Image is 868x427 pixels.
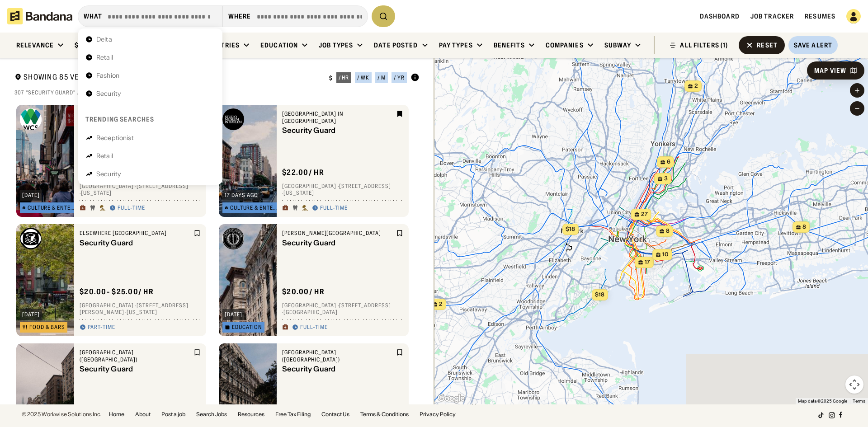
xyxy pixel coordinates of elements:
[80,287,154,296] div: $ 20.00 - $25.00 / hr
[394,75,405,80] div: / yr
[805,12,835,20] a: Resumes
[222,228,244,249] img: Hackley School logo
[96,36,112,42] div: Delta
[80,239,192,247] div: Security Guard
[96,153,113,159] div: Retail
[196,412,227,417] a: Search Jobs
[667,158,670,166] span: 6
[22,312,40,317] div: [DATE]
[321,412,349,417] a: Contact Us
[16,41,54,49] div: Relevance
[96,54,113,61] div: Retail
[798,399,847,404] span: Map data ©2025 Google
[300,324,328,331] div: Full-time
[20,108,42,130] img: New York Aquarium logo
[282,239,394,247] div: Security Guard
[814,67,846,74] div: Map View
[96,171,121,177] div: Security
[339,75,349,80] div: / hr
[232,324,262,330] div: Education
[319,41,353,49] div: Job Types
[80,183,201,197] div: [GEOGRAPHIC_DATA] · [STREET_ADDRESS] · [US_STATE]
[694,82,698,90] span: 2
[377,75,386,80] div: / m
[662,251,669,258] span: 10
[595,291,604,298] span: $18
[80,302,201,316] div: [GEOGRAPHIC_DATA] · [STREET_ADDRESS][PERSON_NAME] · [US_STATE]
[161,412,185,417] a: Post a job
[96,135,134,141] div: Receptionist
[282,168,324,177] div: $ 22.00 / hr
[546,41,584,49] div: Companies
[750,12,794,20] a: Job Tracker
[7,8,72,24] img: Bandana logotype
[439,41,473,49] div: Pay Types
[80,365,192,374] div: Security Guard
[604,41,632,49] div: Subway
[230,205,277,211] div: Culture & Entertainment
[75,41,119,49] div: $17.00 / hour
[96,90,121,97] div: Security
[238,412,264,417] a: Resources
[118,205,145,212] div: Full-time
[260,41,298,49] div: Education
[14,89,420,96] div: 307 "Security Guard" jobs on [DOMAIN_NAME]
[436,393,466,404] img: Google
[282,287,325,296] div: $ 20.00 / hr
[845,375,863,394] button: Map camera controls
[28,205,75,211] div: Culture & Entertainment
[109,412,124,417] a: Home
[680,42,728,48] div: ALL FILTERS (1)
[282,127,394,135] div: Security Guard
[320,205,348,212] div: Full-time
[20,228,42,249] img: Elsewhere Brooklyn logo
[22,192,40,198] div: [DATE]
[225,192,258,198] div: 17 days ago
[135,412,151,417] a: About
[645,258,650,266] span: 17
[14,72,322,84] div: Showing 85 Verified Jobs
[666,227,670,235] span: 8
[494,41,525,49] div: Benefits
[225,312,242,317] div: [DATE]
[802,223,806,231] span: 8
[757,42,778,48] div: Reset
[29,324,65,330] div: Food & Bars
[794,41,832,49] div: Save Alert
[282,349,394,363] div: [GEOGRAPHIC_DATA] ([GEOGRAPHIC_DATA])
[853,399,865,404] a: Terms (opens in new tab)
[329,75,333,82] div: $
[282,230,394,237] div: [PERSON_NAME][GEOGRAPHIC_DATA]
[566,225,575,232] span: $18
[282,110,394,124] div: [GEOGRAPHIC_DATA] in [GEOGRAPHIC_DATA]
[282,302,403,316] div: [GEOGRAPHIC_DATA] · [STREET_ADDRESS] · [GEOGRAPHIC_DATA]
[357,75,369,80] div: / wk
[96,72,119,79] div: Fashion
[439,300,443,308] span: 2
[80,349,192,363] div: [GEOGRAPHIC_DATA] ([GEOGRAPHIC_DATA])
[436,393,466,404] a: Open this area in Google Maps (opens a new window)
[80,230,192,237] div: Elsewhere [GEOGRAPHIC_DATA]
[22,412,102,417] div: © 2025 Workwise Solutions Inc.
[420,412,456,417] a: Privacy Policy
[84,12,102,20] div: what
[641,211,648,218] span: 27
[228,12,251,20] div: Where
[374,41,418,49] div: Date Posted
[222,108,244,130] img: Studio Museum in Harlem logo
[14,101,420,404] div: grid
[360,412,409,417] a: Terms & Conditions
[275,412,311,417] a: Free Tax Filing
[282,183,403,197] div: [GEOGRAPHIC_DATA] · [STREET_ADDRESS] · [US_STATE]
[85,115,154,123] div: Trending searches
[88,324,115,331] div: Part-time
[700,12,740,20] a: Dashboard
[282,365,394,374] div: Security Guard
[664,175,668,183] span: 3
